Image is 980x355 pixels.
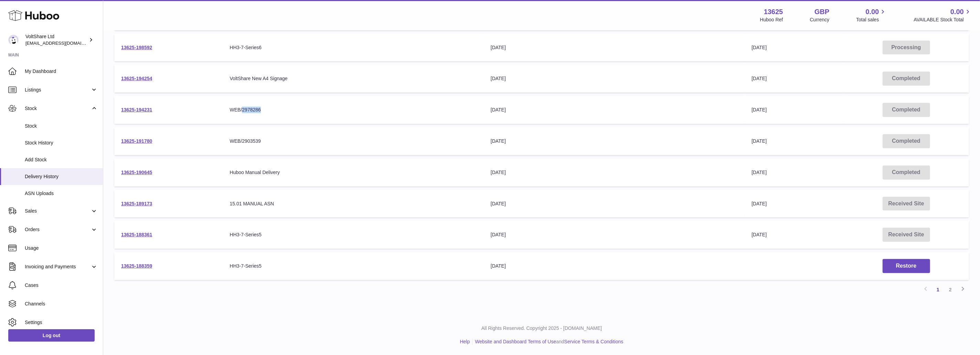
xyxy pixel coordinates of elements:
[914,7,972,23] a: 0.00 AVAILABLE Stock Total
[25,68,98,75] span: My Dashboard
[856,17,887,23] span: Total sales
[230,44,477,51] div: HH3-7-Series6
[25,282,98,289] span: Cases
[25,208,90,214] span: Sales
[491,232,738,238] div: [DATE]
[932,283,944,296] a: 1
[121,107,152,112] a: 13625-194231
[121,232,152,237] a: 13625-188361
[25,301,98,307] span: Channels
[8,35,19,45] img: info@voltshare.co.uk
[121,45,152,50] a: 13625-198592
[121,138,152,144] a: 13625-191780
[121,201,152,206] a: 13625-189173
[914,17,972,23] span: AVAILABLE Stock Total
[25,263,90,270] span: Invoicing and Payments
[230,75,477,82] div: VoltShare New A4 Signage
[491,169,738,176] div: [DATE]
[950,7,964,17] span: 0.00
[491,107,738,113] div: [DATE]
[752,76,767,81] span: [DATE]
[752,201,767,206] span: [DATE]
[491,201,738,207] div: [DATE]
[883,259,930,273] button: Restore
[475,339,556,344] a: Website and Dashboard Terms of Use
[230,138,477,144] div: WEB/2903539
[25,157,98,163] span: Add Stock
[230,263,477,269] div: HH3-7-Series5
[491,138,738,144] div: [DATE]
[760,17,783,23] div: Huboo Ref
[25,140,98,146] span: Stock History
[460,339,470,344] a: Help
[25,245,98,251] span: Usage
[866,7,879,17] span: 0.00
[810,17,830,23] div: Currency
[752,45,767,50] span: [DATE]
[230,107,477,113] div: WEB/2978286
[752,138,767,144] span: [DATE]
[25,123,98,129] span: Stock
[121,76,152,81] a: 13625-194254
[230,169,477,176] div: Huboo Manual Delivery
[25,319,98,326] span: Settings
[944,283,957,296] a: 2
[25,226,90,233] span: Orders
[25,105,90,112] span: Stock
[491,263,738,269] div: [DATE]
[814,7,829,17] strong: GBP
[109,325,974,332] p: All Rights Reserved. Copyright 2025 - [DOMAIN_NAME]
[491,44,738,51] div: [DATE]
[121,263,152,269] a: 13625-188359
[8,329,95,342] a: Log out
[564,339,624,344] a: Service Terms & Conditions
[230,232,477,238] div: HH3-7-Series5
[230,201,477,207] div: 15.01 MANUAL ASN
[121,170,152,175] a: 13625-190645
[764,7,783,17] strong: 13625
[491,75,738,82] div: [DATE]
[856,7,887,23] a: 0.00 Total sales
[25,40,101,46] span: [EMAIL_ADDRESS][DOMAIN_NAME]
[752,170,767,175] span: [DATE]
[25,173,98,180] span: Delivery History
[25,33,87,46] div: VoltShare Ltd
[472,338,623,345] li: and
[25,87,90,93] span: Listings
[752,232,767,237] span: [DATE]
[752,107,767,112] span: [DATE]
[25,190,98,197] span: ASN Uploads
